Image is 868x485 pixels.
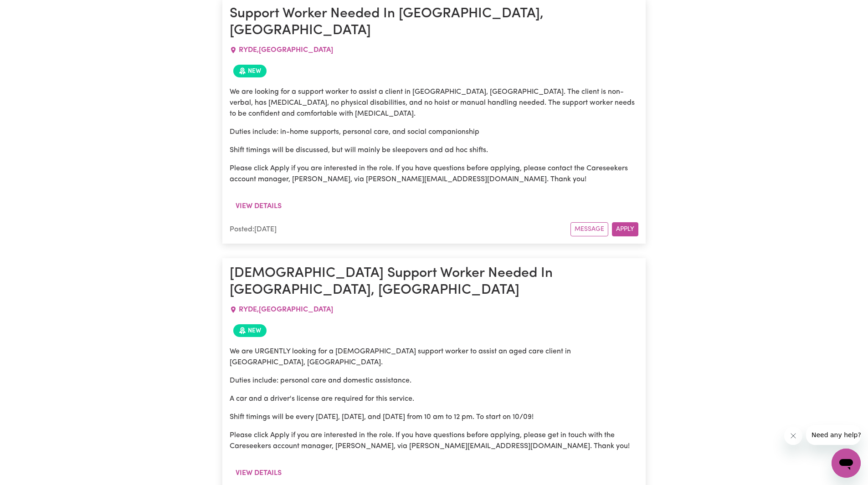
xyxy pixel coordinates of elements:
p: We are URGENTLY looking for a [DEMOGRAPHIC_DATA] support worker to assist an aged care client in ... [230,346,638,368]
p: A car and a driver's license are required for this service. [230,393,638,404]
div: Posted: [DATE] [230,224,570,235]
p: Please click Apply if you are interested in the role. If you have questions before applying, plea... [230,163,638,185]
h1: Support Worker Needed In [GEOGRAPHIC_DATA], [GEOGRAPHIC_DATA] [230,6,638,39]
button: Apply for this job [612,222,638,236]
p: Please click Apply if you are interested in the role. If you have questions before applying, plea... [230,430,638,452]
span: RYDE , [GEOGRAPHIC_DATA] [239,46,333,54]
span: Need any help? [5,6,55,14]
button: View details [230,198,288,215]
span: Job posted within the last 30 days [233,324,267,337]
p: Duties include: in-home supports, personal care, and social companionship [230,127,638,138]
h1: [DEMOGRAPHIC_DATA] Support Worker Needed In [GEOGRAPHIC_DATA], [GEOGRAPHIC_DATA] [230,265,638,299]
iframe: Message from company [806,425,861,445]
iframe: Close message [784,427,802,445]
p: Shift timings will be every [DATE], [DATE], and [DATE] from 10 am to 12 pm. To start on 10/09! [230,412,638,423]
p: Duties include: personal care and domestic assistance. [230,375,638,386]
span: RYDE , [GEOGRAPHIC_DATA] [239,306,333,313]
p: Shift timings will be discussed, but will mainly be sleepovers and ad hoc shifts. [230,145,638,156]
span: Job posted within the last 30 days [233,65,267,77]
button: View details [230,465,288,482]
button: Message [570,222,608,236]
p: We are looking for a support worker to assist a client in [GEOGRAPHIC_DATA], [GEOGRAPHIC_DATA]. T... [230,87,638,119]
iframe: Button to launch messaging window [832,449,861,478]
